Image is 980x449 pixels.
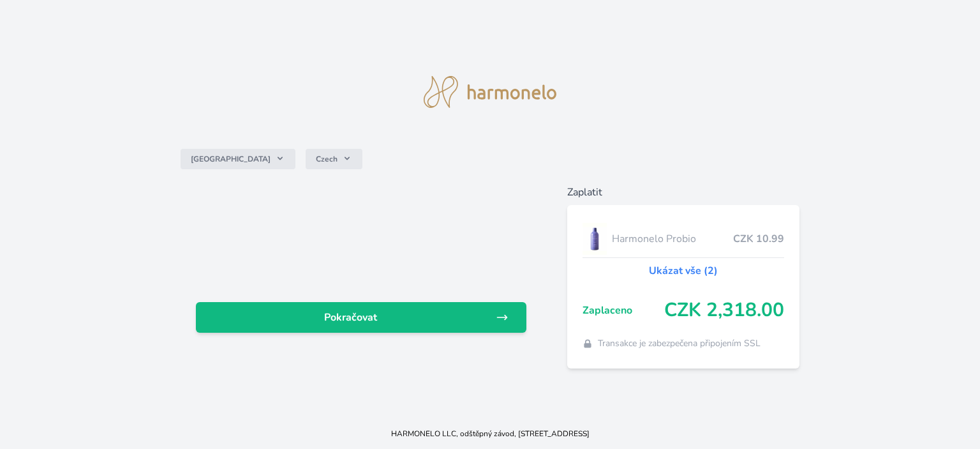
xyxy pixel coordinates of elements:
span: Pokračovat [206,310,496,325]
h6: Zaplatit [567,185,799,200]
a: Pokračovat [196,302,526,333]
span: [GEOGRAPHIC_DATA] [191,154,271,164]
button: [GEOGRAPHIC_DATA] [181,149,295,169]
span: Transakce je zabezpečena připojením SSL [598,337,761,350]
img: logo.svg [424,76,556,108]
span: Czech [316,154,338,164]
a: Ukázat vše (2) [649,263,718,278]
span: CZK 2,318.00 [664,299,784,322]
span: Harmonelo Probio [612,231,733,247]
span: CZK 10.99 [733,231,784,247]
button: Czech [306,149,362,169]
span: Zaplaceno [583,303,664,318]
img: CLEAN_PROBIO_se_stinem_x-lo.jpg [583,223,607,255]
